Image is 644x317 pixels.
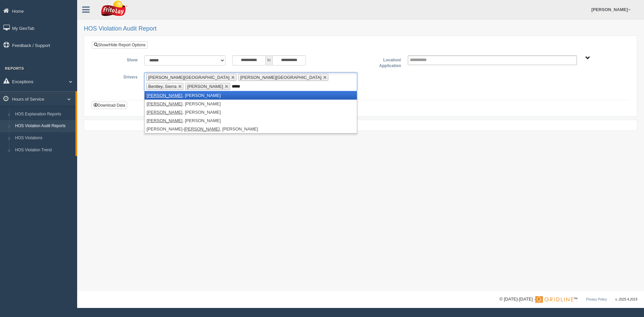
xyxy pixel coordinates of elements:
label: Location/ Application [361,55,405,69]
li: , [PERSON_NAME] [145,116,357,125]
li: , [PERSON_NAME] [145,100,357,108]
h2: HOS Violation Audit Report [84,25,637,32]
span: [PERSON_NAME][GEOGRAPHIC_DATA] [148,75,229,80]
label: Drivers [97,72,141,81]
li: , [PERSON_NAME] [145,108,357,116]
li: [PERSON_NAME]- , [PERSON_NAME] [145,125,357,133]
a: HOS Explanation Reports [12,108,75,120]
label: Show [97,55,141,63]
img: Gridline [535,296,573,303]
em: [PERSON_NAME] [184,126,220,131]
button: Download Data [92,102,127,109]
em: [PERSON_NAME] [147,101,182,106]
span: [PERSON_NAME][GEOGRAPHIC_DATA] [240,75,321,80]
span: Bentley, Sierra [148,84,176,89]
span: to [266,55,272,65]
li: , [PERSON_NAME] [145,91,357,100]
a: Privacy Policy [586,298,607,301]
a: HOS Violations [12,132,75,144]
em: [PERSON_NAME] [147,110,182,115]
a: Show/Hide Report Options [92,41,148,49]
a: HOS Violation Audit Reports [12,120,75,132]
span: [PERSON_NAME] [187,84,223,89]
em: [PERSON_NAME] [147,93,182,98]
span: v. 2025.4.2019 [615,298,637,301]
a: HOS Violation Trend [12,144,75,156]
div: © [DATE]-[DATE] - ™ [499,296,637,303]
em: [PERSON_NAME] [147,118,182,123]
